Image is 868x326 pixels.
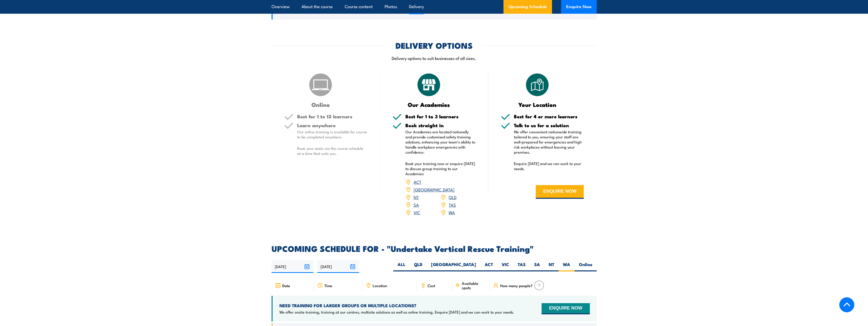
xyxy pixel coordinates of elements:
[272,55,597,61] p: Delivery options to suit businesses of all sizes.
[497,262,513,271] label: VIC
[284,102,357,107] h3: Online
[272,260,313,273] input: From date
[405,129,476,155] p: Our Academies are located nationally and provide customised safety training solutions, enhancing ...
[480,262,497,271] label: ACT
[393,262,410,271] label: ALL
[297,114,367,119] h5: Best for 1 to 12 learners
[324,283,332,288] span: Time
[530,262,544,271] label: SA
[559,262,575,271] label: WA
[297,146,367,156] p: Book your seats via the course schedule at a time that suits you.
[414,179,421,185] a: ACT
[513,262,530,271] label: TAS
[405,123,476,128] h5: Book straight in
[414,194,419,200] a: NT
[282,283,290,288] span: Date
[272,245,597,252] h2: UPCOMING SCHEDULE FOR - "Undertake Vertical Rescue Training"
[414,209,420,215] a: VIC
[449,209,455,215] a: WA
[514,161,584,171] p: Enquire [DATE] and we can work to your needs.
[392,102,465,107] h3: Our Academies
[501,102,574,107] h3: Your Location
[373,283,387,288] span: Location
[542,303,590,314] button: ENQUIRE NOW
[297,129,367,139] p: Our online training is available for course to be completed anywhere.
[449,202,456,208] a: TAS
[414,202,419,208] a: SA
[462,281,486,290] span: Available spots
[405,114,476,119] h5: Best for 1 to 3 learners
[279,303,514,308] h4: NEED TRAINING FOR LARGER GROUPS OR MULTIPLE LOCATIONS?
[414,186,454,192] a: [GEOGRAPHIC_DATA]
[279,309,514,315] p: We offer onsite training, training at our centres, multisite solutions as well as online training...
[500,283,533,288] span: How many people?
[514,114,584,119] h5: Best for 4 or more learners
[514,129,584,155] p: We offer convenient nationwide training tailored to you, ensuring your staff are well-prepared fo...
[544,262,559,271] label: NT
[405,161,476,176] p: Book your training now or enquire [DATE] to discuss group training to our Academies
[449,194,456,200] a: QLD
[427,262,480,271] label: [GEOGRAPHIC_DATA]
[317,260,359,273] input: To date
[514,123,584,128] h5: Talk to us for a solution
[297,123,367,128] h5: Learn anywhere
[410,262,427,271] label: QLD
[396,42,473,49] h2: DELIVERY OPTIONS
[428,283,435,288] span: Cost
[536,185,584,199] button: ENQUIRE NOW
[575,262,597,271] label: Online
